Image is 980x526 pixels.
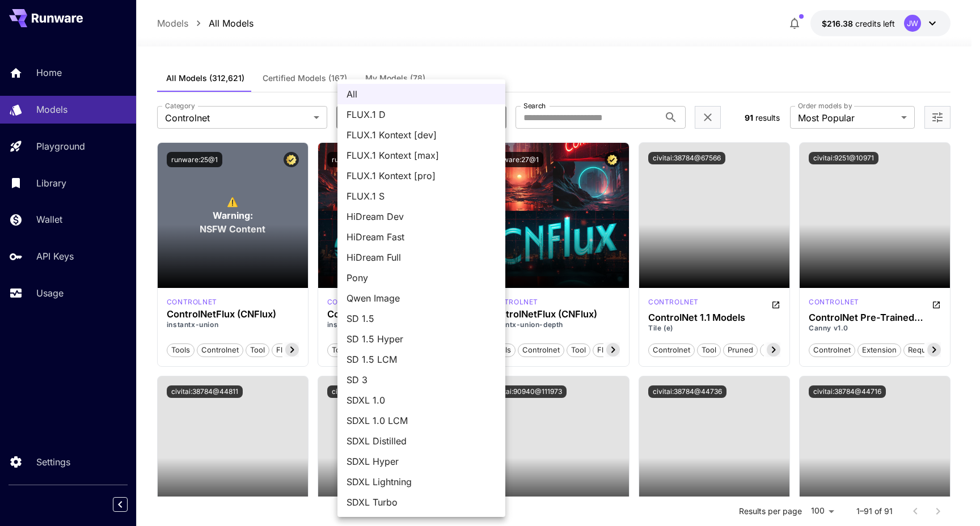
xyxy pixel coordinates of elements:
span: HiDream Fast [347,230,496,244]
span: SDXL 1.0 LCM [347,414,496,427]
span: SDXL Lightning [347,475,496,489]
span: Qwen Image [347,291,496,305]
span: SDXL Turbo [347,495,496,509]
span: SDXL Distilled [347,434,496,448]
span: Pony [347,271,496,285]
span: HiDream Full [347,251,496,264]
span: FLUX.1 Kontext [dev] [347,128,496,142]
span: SD 3 [347,373,496,387]
span: FLUX.1 S [347,189,496,203]
span: FLUX.1 D [347,108,496,121]
span: SD 1.5 LCM [347,353,496,366]
span: All [347,87,496,101]
span: SD 1.5 Hyper [347,332,496,346]
span: SDXL 1.0 [347,393,496,407]
span: FLUX.1 Kontext [max] [347,149,496,162]
span: FLUX.1 Kontext [pro] [347,169,496,183]
span: HiDream Dev [347,210,496,223]
span: SD 1.5 [347,312,496,325]
span: SDXL Hyper [347,455,496,468]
